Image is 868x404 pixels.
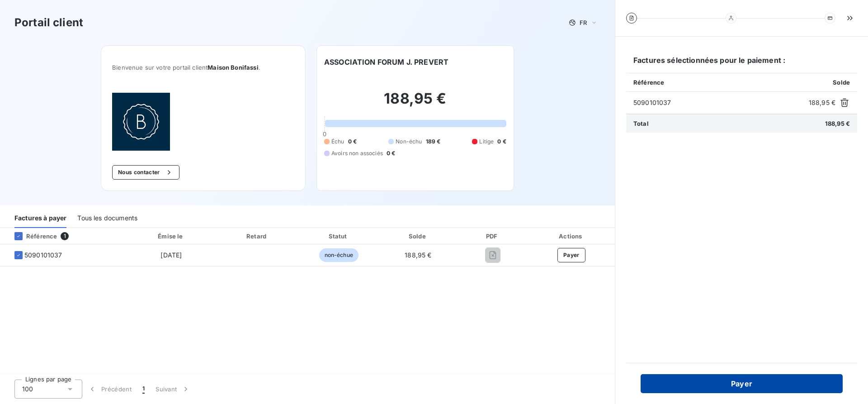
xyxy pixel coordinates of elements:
[82,380,137,399] button: Précédent
[833,79,850,86] span: Solde
[150,380,196,399] button: Suivant
[530,232,613,241] div: Actions
[7,232,57,240] div: Référence
[396,138,422,146] span: Non-échu
[61,232,69,240] span: 1
[331,149,383,157] span: Avoirs non associés
[137,380,150,399] button: 1
[633,120,649,127] span: Total
[387,149,395,157] span: 0 €
[300,232,377,241] div: Statut
[557,248,585,262] button: Payer
[641,374,843,393] button: Payer
[324,57,448,67] h6: ASSOCIATION FORUM J. PREVERT
[112,165,179,180] button: Nous contacter
[128,232,214,241] div: Émise le
[405,251,431,259] span: 188,95 €
[77,209,137,228] div: Tous les documents
[580,19,587,26] span: FR
[218,232,297,241] div: Retard
[324,90,506,117] h2: 188,95 €
[24,251,62,260] span: 5090101037
[142,385,145,394] span: 1
[112,93,170,151] img: Company logo
[323,130,326,138] span: 0
[809,98,835,107] span: 188,95 €
[633,79,664,86] span: Référence
[14,209,66,228] div: Factures à payer
[626,55,857,73] h6: Factures sélectionnées pour le paiement :
[459,232,526,241] div: PDF
[319,248,359,262] span: non-échue
[208,64,258,71] span: Maison Bonifassi
[348,138,357,146] span: 0 €
[331,138,344,146] span: Échu
[497,138,506,146] span: 0 €
[22,385,33,394] span: 100
[825,120,850,127] span: 188,95 €
[633,98,805,107] span: 5090101037
[426,138,441,146] span: 189 €
[381,232,455,241] div: Solde
[14,14,83,31] h3: Portail client
[112,64,294,71] span: Bienvenue sur votre portail client .
[479,138,494,146] span: Litige
[160,251,182,259] span: [DATE]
